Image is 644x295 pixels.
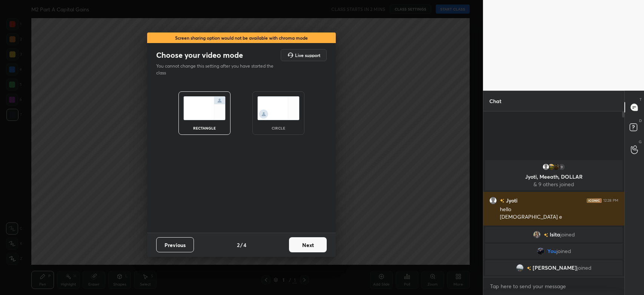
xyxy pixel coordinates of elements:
[295,53,320,57] h5: Live support
[560,232,575,238] span: joined
[490,174,618,180] p: Jyoti, Meeath, DOLLAR
[183,96,226,120] img: normalScreenIcon.ae25ed63.svg
[577,265,592,271] span: joined
[240,241,243,249] h4: /
[516,264,524,272] img: 5a0d4fc561a1460e8e53b5cd26d6736d.jpg
[483,91,507,111] p: Chat
[639,118,642,124] p: D
[550,232,560,238] span: Isita
[553,163,560,171] img: b473f2711ab74adab76bc8716cc8319d.jpg
[289,237,327,252] button: Next
[483,159,624,277] div: grid
[527,266,531,270] img: no-rating-badge.077c3623.svg
[243,241,246,249] h4: 4
[504,196,518,204] h6: Jyoti
[533,265,577,271] span: [PERSON_NAME]
[147,32,336,43] div: Screen sharing option would not be available with chroma mode
[156,50,243,60] h2: Choose your video mode
[639,139,642,145] p: G
[547,248,556,254] span: You
[603,198,618,203] div: 12:28 PM
[542,163,550,171] img: default.png
[237,241,240,249] h4: 2
[556,248,571,254] span: joined
[558,163,566,171] div: 9
[263,126,294,130] div: circle
[500,199,504,203] img: no-rating-badge.077c3623.svg
[639,97,642,102] p: T
[500,213,618,221] div: [DEMOGRAPHIC_DATA] e
[156,237,194,252] button: Previous
[156,63,278,76] p: You cannot change this setting after you have started the class
[490,181,618,187] p: & 9 others joined
[587,198,602,203] img: iconic-dark.1390631f.png
[189,126,220,130] div: rectangle
[500,206,618,213] div: hello
[489,197,497,204] img: default.png
[547,163,555,171] img: b537c7b5524d4107a53ab31f909b35fa.jpg
[533,231,541,238] img: fa76c359c2184d79bab6547d585e4e29.jpg
[257,96,300,120] img: circleScreenIcon.acc0effb.svg
[537,247,544,255] img: 3ecc4a16164f415e9c6631d6952294ad.jpg
[544,233,548,237] img: no-rating-badge.077c3623.svg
